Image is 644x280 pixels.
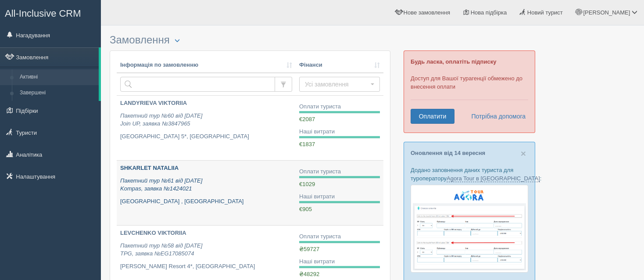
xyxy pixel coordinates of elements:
a: LANDYRIEVA VIKTORIIA Пакетний тур №60 від [DATE]Join UP, заявка №3847965 [GEOGRAPHIC_DATA] 5*, [G... [117,96,296,160]
i: Пакетний тур №58 від [DATE] TPG, заявка №EG17085074 [120,242,202,257]
span: × [521,148,526,158]
span: ₴48292 [299,271,319,277]
a: Оновлення від 14 вересня [411,150,485,156]
span: [PERSON_NAME] [583,9,630,16]
p: [GEOGRAPHIC_DATA] 5*, [GEOGRAPHIC_DATA] [120,133,292,141]
div: Оплати туриста [299,168,380,176]
i: Пакетний тур №61 від [DATE] Kompas, заявка №1424021 [120,177,202,192]
a: Завершені [16,85,99,101]
a: Інформація по замовленню [120,61,292,69]
b: LANDYRIEVA VIKTORIIA [120,100,187,106]
span: €1029 [299,181,315,187]
span: ₴59727 [299,246,319,252]
div: Доступ для Вашої турагенції обмежено до внесення оплати [404,50,535,133]
div: Наші витрати [299,258,380,266]
a: Активні [16,69,99,85]
h3: Замовлення [110,34,390,46]
div: Оплати туриста [299,103,380,111]
span: Нова підбірка [471,9,507,16]
input: Пошук за номером замовлення, ПІБ або паспортом туриста [120,77,275,92]
img: agora-tour-%D1%84%D0%BE%D1%80%D0%BC%D0%B0-%D0%B1%D1%80%D0%BE%D0%BD%D1%8E%D0%B2%D0%B0%D0%BD%D0%BD%... [411,185,528,273]
span: €1837 [299,141,315,147]
b: LEVCHENKO VIKTORIIA [120,230,186,236]
div: Оплати туриста [299,233,380,241]
span: Усі замовлення [305,80,369,89]
p: [PERSON_NAME] Resort 4*, [GEOGRAPHIC_DATA] [120,262,292,271]
a: Потрібна допомога [465,109,526,124]
div: Наші витрати [299,193,380,201]
p: [GEOGRAPHIC_DATA] , [GEOGRAPHIC_DATA] [120,197,292,206]
i: Пакетний тур №60 від [DATE] Join UP, заявка №3847965 [120,112,202,127]
span: €905 [299,206,312,212]
p: Додано заповнення даних туриста для туроператору : [411,166,528,183]
b: Будь ласка, оплатіть підписку [411,58,496,65]
button: Усі замовлення [299,77,380,92]
div: Наші витрати [299,128,380,136]
a: Agora Tour в [GEOGRAPHIC_DATA] [447,175,540,182]
a: Фінанси [299,61,380,69]
span: €2087 [299,116,315,122]
span: Нове замовлення [404,9,450,16]
a: SHKARLET NATALIIA Пакетний тур №61 від [DATE]Kompas, заявка №1424021 [GEOGRAPHIC_DATA] , [GEOGRAP... [117,161,296,225]
a: Оплатити [411,109,454,124]
button: Close [521,149,526,158]
span: Новий турист [527,9,563,16]
span: All-Inclusive CRM [5,8,81,19]
a: All-Inclusive CRM [0,0,100,25]
b: SHKARLET NATALIIA [120,165,179,171]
